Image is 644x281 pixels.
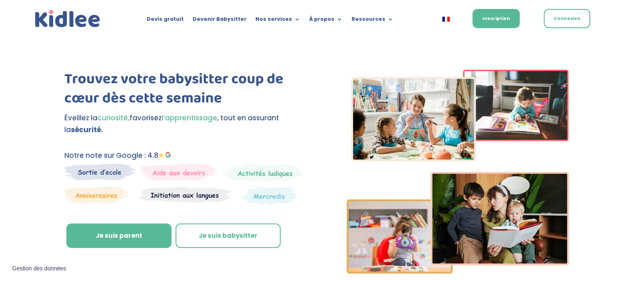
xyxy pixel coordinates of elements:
a: Ressources [352,16,393,25]
span: Gestion des données [12,265,66,272]
a: Je suis parent [66,223,171,248]
a: Connexion [544,9,590,28]
img: Anniversaire [64,186,128,204]
picture: Imgs-2 [347,266,569,276]
img: Thematique [242,186,297,205]
h1: Trouvez votre babysitter coup de cœur dès cette semaine [64,70,308,112]
a: Kidlee Logo [33,8,102,30]
p: Notre note sur Google : 4.8 [64,150,308,162]
span: l’apprentissage [162,113,217,123]
p: Éveillez la favorisez , tout en assurant la [64,112,308,136]
a: Devis gratuit [147,16,184,25]
img: Sortie decole [64,164,136,180]
span: curiosité, [97,113,130,123]
a: Nos services [255,16,300,25]
img: Atelier thematique [139,186,231,204]
img: logo_kidlee_bleu [33,8,102,30]
button: Gestion des données [7,260,71,277]
a: À propos [309,16,343,25]
img: Mercredi [222,164,303,182]
a: Inscription [473,9,520,28]
img: Français [442,17,450,22]
strong: sécurité. [71,125,103,135]
img: weekends [141,164,217,181]
a: Devenir Babysitter [193,16,246,25]
a: Je suis babysitter [176,223,281,248]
